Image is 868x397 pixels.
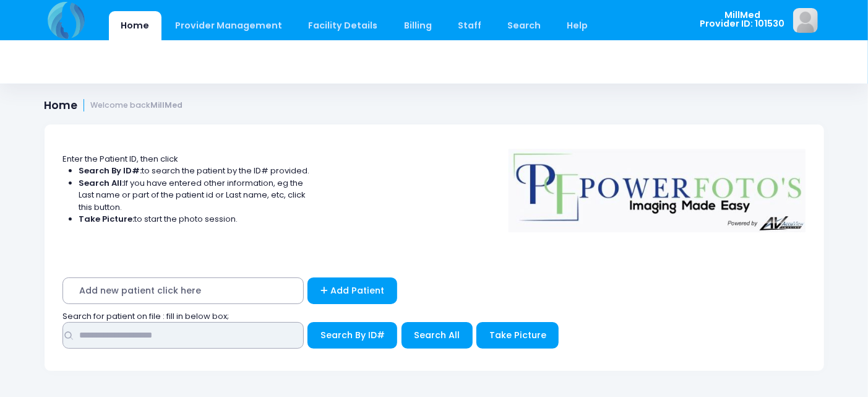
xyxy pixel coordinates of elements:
[700,11,785,28] span: MillMed Provider ID: 101530
[150,100,183,110] strong: MillMed
[476,322,559,349] button: Take Picture
[62,310,229,322] span: Search for patient on file : fill in below box;
[502,141,812,232] img: Logo
[555,11,600,40] a: Help
[62,153,178,165] span: Enter the Patient ID, then click
[109,11,161,40] a: Home
[307,277,397,304] a: Add Patient
[79,213,134,225] strong: Take Picture:
[296,11,390,40] a: Facility Details
[320,329,385,341] span: Search By ID#
[163,11,294,40] a: Provider Management
[402,322,473,349] button: Search All
[392,11,444,40] a: Billing
[79,177,310,214] li: If you have entered other information, eg the Last name or part of the patient id or Last name, e...
[79,165,310,177] li: to search the patient by the ID# provided.
[793,8,818,33] img: image
[496,11,553,40] a: Search
[90,101,183,110] small: Welcome back
[446,11,494,40] a: Staff
[62,277,304,304] span: Add new patient click here
[79,213,310,225] li: to start the photo session.
[79,177,124,189] strong: Search All:
[79,165,142,177] strong: Search By ID#:
[414,329,460,341] span: Search All
[489,329,546,341] span: Take Picture
[45,99,183,112] h1: Home
[307,322,397,349] button: Search By ID#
